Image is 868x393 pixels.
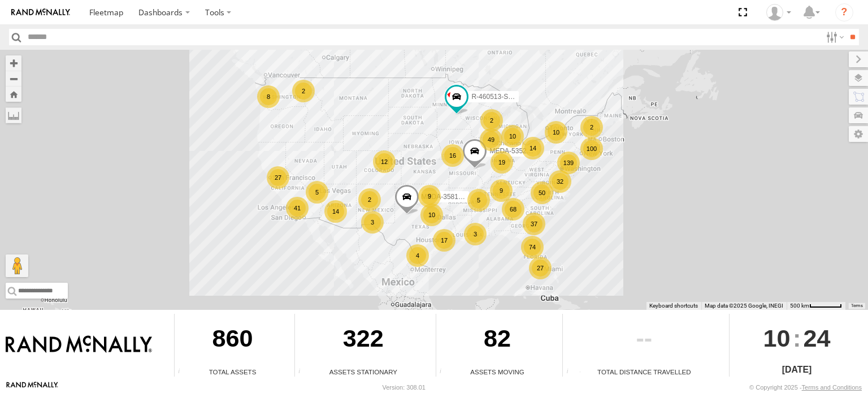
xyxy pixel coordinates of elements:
div: 19 [491,151,513,174]
span: 10 [763,314,791,362]
div: [DATE] [730,363,863,377]
div: 100 [580,137,603,160]
div: 2 [358,188,381,211]
div: 14 [522,137,544,159]
img: rand-logo.svg [11,8,70,16]
span: 500 km [790,303,809,309]
div: Version: 308.01 [383,384,426,391]
div: 2 [580,116,603,139]
button: Map Scale: 500 km per 54 pixels [787,302,845,310]
div: 14 [324,200,347,223]
span: R-460513-Swing [471,93,522,101]
div: 74 [521,236,544,258]
div: 2 [480,109,503,132]
button: Zoom out [6,71,21,87]
i: ? [835,3,853,21]
div: 82 [436,314,559,367]
img: Rand McNally [6,335,152,355]
div: 12 [373,150,396,173]
div: 68 [502,198,524,221]
div: Total number of assets current in transit. [436,368,453,377]
div: 3 [464,223,487,245]
div: Total number of Enabled Assets [175,368,192,377]
span: MEDA-358103-Roll [422,193,480,201]
a: Visit our Website [6,382,58,393]
div: 322 [295,314,431,367]
button: Keyboard shortcuts [649,302,698,310]
div: 16 [441,144,464,167]
div: 41 [286,197,309,219]
div: 860 [175,314,290,367]
div: 27 [267,166,289,189]
button: Zoom in [6,55,21,71]
div: Total Distance Travelled [563,367,725,377]
div: 10 [501,125,524,148]
label: Measure [6,107,21,123]
div: © Copyright 2025 - [749,384,862,391]
div: 27 [529,257,552,279]
div: 50 [531,182,553,204]
span: 24 [804,314,831,362]
div: Total Assets [175,367,290,377]
button: Zoom Home [6,87,21,102]
div: 5 [467,189,490,211]
span: Map data ©2025 Google, INEGI [705,303,783,309]
div: 4 [406,244,429,267]
div: 5 [306,181,328,204]
div: 49 [480,128,502,151]
div: Jose Goitia [762,4,795,21]
div: Total distance travelled by all assets within specified date range and applied filters [563,368,580,377]
span: MEDA-535204-Roll [489,147,548,155]
div: Assets Moving [436,367,559,377]
div: Assets Stationary [295,367,431,377]
label: Search Filter Options [822,29,846,45]
div: 32 [549,170,571,193]
div: 10 [545,121,567,144]
div: 8 [257,85,280,108]
div: 2 [292,80,315,102]
div: 9 [418,185,441,208]
div: 37 [523,213,545,235]
div: 3 [361,211,384,234]
a: Terms (opens in new tab) [851,303,863,308]
a: Terms and Conditions [802,384,862,391]
div: : [730,314,863,362]
label: Map Settings [849,126,868,142]
button: Drag Pegman onto the map to open Street View [6,254,28,277]
div: 17 [433,229,455,252]
div: 9 [490,179,513,202]
div: 10 [420,204,443,226]
div: Total number of assets current stationary. [295,368,312,377]
div: 139 [557,152,580,174]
